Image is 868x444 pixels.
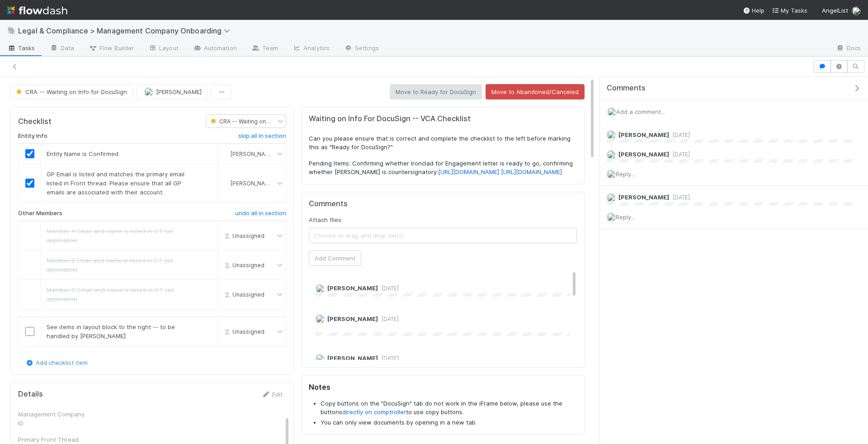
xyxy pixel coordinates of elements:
a: [URL][DOMAIN_NAME] [438,168,499,175]
span: My Tasks [772,7,807,14]
span: Flow Builder [89,43,134,52]
a: Edit [261,391,283,398]
p: Pending Items: Confirming whether Ironclad for Engagement letter is ready to go, confirming wheth... [309,159,577,177]
span: Reply... [616,170,635,178]
span: CRA -- Waiting on Info for DocuSign [14,88,127,95]
a: skip all in section [238,132,286,143]
span: [PERSON_NAME] [231,151,275,157]
span: See items in layout block to the right -- to be handled by [PERSON_NAME] [47,323,175,340]
h5: Checklist [18,117,52,126]
button: CRA -- Waiting on Info for DocuSign [10,84,133,99]
span: [PERSON_NAME] [618,131,669,138]
span: [PERSON_NAME] [327,315,378,322]
span: Entity Name is Confirmed [47,150,118,157]
button: Move to Abandoned/Canceled [486,84,585,99]
span: Choose or drag and drop file(s) [309,228,576,243]
span: 🐘 [7,27,16,34]
a: undo all in section [235,210,286,221]
span: GP Email is listed and matches the primary email listed in Front thread. Please ensure that all G... [47,170,184,196]
span: Reply... [616,213,635,221]
a: [URL][DOMAIN_NAME] [501,168,562,175]
span: [DATE] [378,285,399,292]
a: Layout [141,42,186,56]
span: Legal & Compliance > Management Company Onboarding [18,26,235,35]
a: Add checklist item [25,359,88,366]
a: Flow Builder [81,42,141,56]
div: Primary Front Thread [18,435,86,444]
span: AngelList [822,7,848,14]
li: Copy buttons on the "DocuSign" tab do not work in the iFrame below, please use the buttons to use... [321,399,577,417]
img: avatar_892eb56c-5b5a-46db-bf0b-2a9023d0e8f8.png [607,170,616,179]
h6: Entity Info [18,132,47,140]
img: avatar_892eb56c-5b5a-46db-bf0b-2a9023d0e8f8.png [852,6,861,15]
span: Unassigned [222,291,264,298]
a: Analytics [285,42,337,56]
img: avatar_892eb56c-5b5a-46db-bf0b-2a9023d0e8f8.png [316,314,325,323]
span: Member A Email and name is listed in CT (as applicable) [47,227,174,244]
img: avatar_e764f80f-affb-48ed-b536-deace7b998a7.png [607,193,616,202]
div: Help [743,6,764,15]
h6: skip all in section [238,132,286,140]
span: Add a comment... [616,108,665,115]
img: avatar_e764f80f-affb-48ed-b536-deace7b998a7.png [316,284,325,293]
a: directly on comptroller [342,408,406,416]
button: [PERSON_NAME] [137,84,208,99]
span: [PERSON_NAME] [231,180,275,187]
span: Member C Email and name is listed in CT (as applicable) [47,286,174,302]
h6: Other Members [18,210,62,217]
img: avatar_892eb56c-5b5a-46db-bf0b-2a9023d0e8f8.png [222,150,229,157]
span: Comments [607,84,646,93]
a: Docs [829,42,868,56]
h3: Notes [309,383,577,392]
img: avatar_e764f80f-affb-48ed-b536-deace7b998a7.png [316,354,325,363]
div: Management Company ID [18,410,86,428]
span: [DATE] [378,355,399,362]
button: Move to Ready for DocuSign [390,84,482,99]
label: Attach files: [309,215,343,224]
span: [DATE] [669,132,690,138]
h5: Comments [309,199,577,208]
a: My Tasks [772,6,807,15]
a: Data [42,42,81,56]
a: Settings [337,42,386,56]
li: You can only view documents by opening in a new tab [321,418,577,427]
span: [PERSON_NAME] [327,354,378,362]
img: logo-inverted-e16ddd16eac7371096b0.svg [7,3,67,18]
span: [DATE] [669,151,690,158]
img: avatar_892eb56c-5b5a-46db-bf0b-2a9023d0e8f8.png [222,179,229,187]
span: [PERSON_NAME] [618,151,669,158]
span: [PERSON_NAME] [618,194,669,201]
span: Unassigned [222,261,264,268]
a: Automation [186,42,244,56]
img: avatar_892eb56c-5b5a-46db-bf0b-2a9023d0e8f8.png [607,130,616,139]
p: Can you please ensure that is correct and complete the checklist to the left before marking this ... [309,134,577,152]
h5: Waiting on Info For DocuSign -- VCA Checklist [309,114,577,123]
span: [PERSON_NAME] [156,88,202,95]
span: [DATE] [378,316,399,322]
span: Tasks [7,43,35,52]
img: avatar_892eb56c-5b5a-46db-bf0b-2a9023d0e8f8.png [607,213,616,222]
span: [DATE] [669,194,690,201]
a: Team [244,42,285,56]
span: Member B Email and name is listed in CT (as applicable) [47,257,173,273]
span: CRA -- Waiting on Info for DocuSign [209,118,313,125]
span: Unassigned [222,232,264,239]
button: Add Comment [309,250,361,266]
img: avatar_892eb56c-5b5a-46db-bf0b-2a9023d0e8f8.png [144,87,153,96]
h6: undo all in section [235,210,286,217]
img: avatar_e764f80f-affb-48ed-b536-deace7b998a7.png [607,150,616,159]
span: Unassigned [222,328,264,335]
h5: Details [18,390,43,399]
img: avatar_892eb56c-5b5a-46db-bf0b-2a9023d0e8f8.png [607,107,616,116]
span: [PERSON_NAME] [327,284,378,292]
